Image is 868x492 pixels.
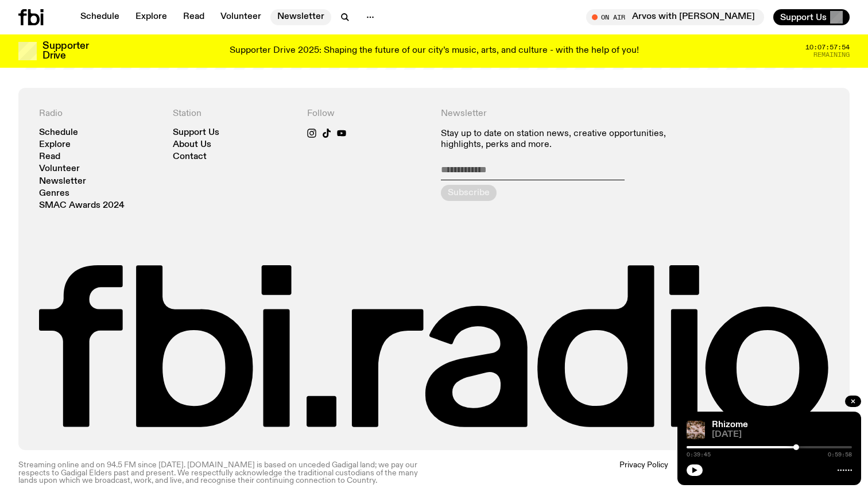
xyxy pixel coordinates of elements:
a: Schedule [73,9,126,25]
span: [DATE] [712,431,852,439]
h4: Radio [39,109,159,119]
button: Support Us [773,9,850,25]
a: Explore [129,9,174,25]
h4: Station [173,109,293,119]
a: Genres [39,189,69,198]
p: Streaming online and on 94.5 FM since [DATE]. [DOMAIN_NAME] is based on unceded Gadigal land; we ... [18,462,427,485]
p: Supporter Drive 2025: Shaping the future of our city’s music, arts, and culture - with the help o... [230,46,639,56]
h4: Follow [307,109,427,119]
a: Privacy Policy [619,462,668,485]
span: Support Us [780,12,827,22]
a: Newsletter [39,177,86,186]
img: A close up picture of a bunch of ginger roots. Yellow squiggles with arrows, hearts and dots are ... [687,421,705,439]
button: On AirArvos with [PERSON_NAME] [586,9,764,25]
a: Read [39,153,60,161]
a: Rhizome [712,420,748,429]
a: Support Us [173,129,219,137]
a: Contact [173,153,207,161]
h3: Supporter Drive [42,41,88,61]
a: Volunteer [39,165,80,173]
a: About Us [173,141,211,149]
button: Subscribe [441,185,497,201]
a: Explore [39,141,71,149]
a: SMAC Awards 2024 [39,202,125,210]
span: 0:59:58 [828,452,852,458]
a: Schedule [39,129,78,137]
p: Stay up to date on station news, creative opportunities, highlights, perks and more. [441,129,695,150]
a: Newsletter [270,9,331,25]
span: 0:39:45 [687,452,711,458]
a: Read [176,9,211,25]
span: Remaining [813,52,850,58]
span: 10:07:57:54 [805,44,850,51]
a: Volunteer [214,9,268,25]
h4: Newsletter [441,109,695,119]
